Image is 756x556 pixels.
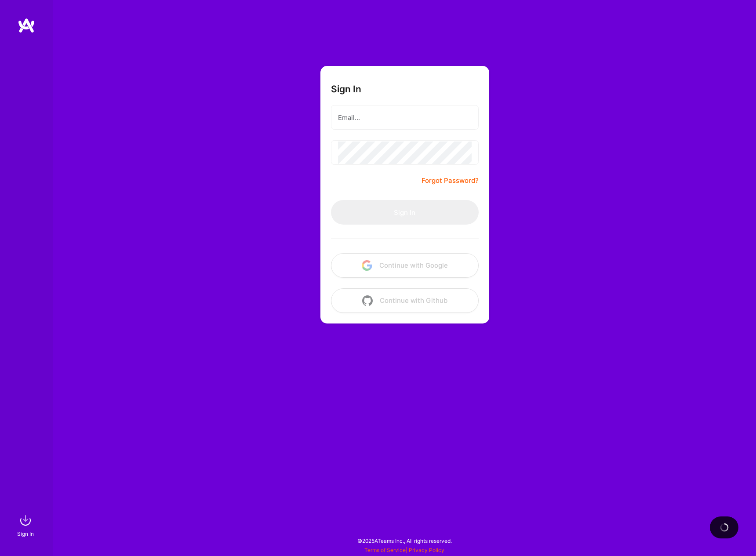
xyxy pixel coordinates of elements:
[331,253,479,278] button: Continue with Google
[17,529,34,538] div: Sign In
[17,512,34,529] img: sign in
[409,547,444,553] a: Privacy Policy
[362,295,373,306] img: icon
[18,512,34,538] a: sign inSign In
[18,18,35,33] img: logo
[720,523,729,532] img: loading
[364,547,444,553] span: |
[422,175,479,186] a: Forgot Password?
[53,530,756,552] div: © 2025 ATeams Inc., All rights reserved.
[338,106,472,129] input: Email...
[331,200,479,225] button: Sign In
[331,288,479,313] button: Continue with Github
[331,84,361,94] h3: Sign In
[362,260,372,271] img: icon
[364,547,406,553] a: Terms of Service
